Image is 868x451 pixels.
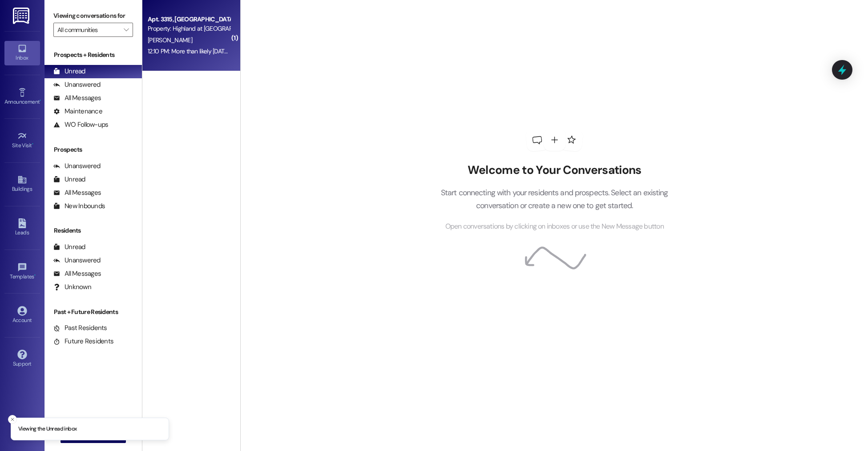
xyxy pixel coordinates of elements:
div: Unanswered [53,80,101,89]
div: Maintenance [53,107,102,116]
p: Start connecting with your residents and prospects. Select an existing conversation or create a n... [427,186,682,212]
div: Unread [53,67,85,76]
button: Close toast [8,415,17,424]
div: Future Residents [53,337,113,346]
div: Residents [44,226,142,235]
div: All Messages [53,188,101,197]
div: All Messages [53,269,101,278]
div: Prospects + Residents [44,50,142,60]
input: All communities [57,23,119,37]
p: Viewing the Unread inbox [18,425,77,433]
div: WO Follow-ups [53,120,108,129]
div: All Messages [53,93,101,103]
span: • [34,272,36,278]
div: New Inbounds [53,201,105,211]
div: 12:10 PM: More than likely [DATE], but if I am done sooner I will let you know! [148,47,338,55]
div: Past Residents [53,323,107,333]
div: Unknown [53,282,91,292]
a: Leads [4,216,40,240]
a: Site Visit • [4,129,40,153]
div: Unread [53,175,85,184]
div: Prospects [44,145,142,154]
span: [PERSON_NAME] [148,36,192,44]
div: Past + Future Residents [44,307,142,317]
a: Inbox [4,41,40,65]
div: Unanswered [53,161,101,171]
div: Unread [53,242,85,252]
label: Viewing conversations for [53,9,133,23]
h2: Welcome to Your Conversations [427,163,682,177]
div: Property: Highland at [GEOGRAPHIC_DATA] [148,24,230,33]
span: • [32,141,33,147]
i:  [124,26,129,33]
span: Open conversations by clicking on inboxes or use the New Message button [445,221,664,232]
div: Unanswered [53,256,101,265]
a: Account [4,303,40,327]
a: Support [4,347,40,371]
img: ResiDesk Logo [13,8,31,24]
a: Templates • [4,260,40,284]
div: Apt. 3315, [GEOGRAPHIC_DATA] at [GEOGRAPHIC_DATA] [148,15,230,24]
span: • [40,97,41,104]
a: Buildings [4,172,40,196]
